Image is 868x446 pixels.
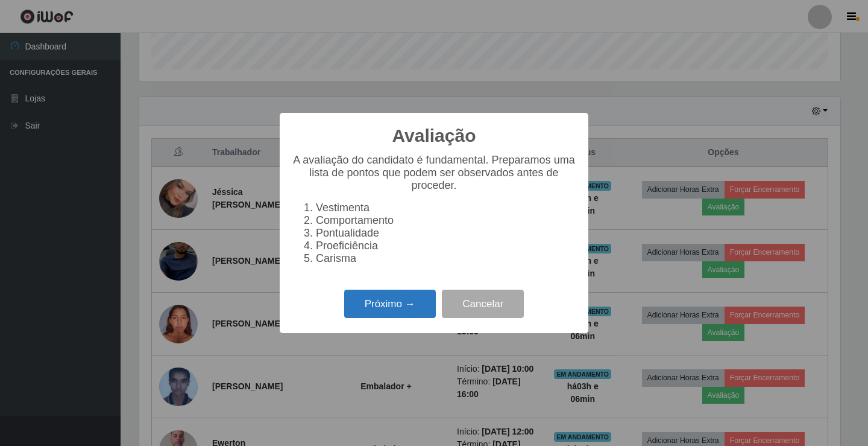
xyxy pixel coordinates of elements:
[316,227,576,240] li: Pontualidade
[316,214,576,227] li: Comportamento
[292,154,576,192] p: A avaliação do candidato é fundamental. Preparamos uma lista de pontos que podem ser observados a...
[316,252,576,265] li: Carisma
[442,290,524,318] button: Cancelar
[316,240,576,252] li: Proeficiência
[344,290,436,318] button: Próximo →
[392,125,476,147] h2: Avaliação
[316,202,576,214] li: Vestimenta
